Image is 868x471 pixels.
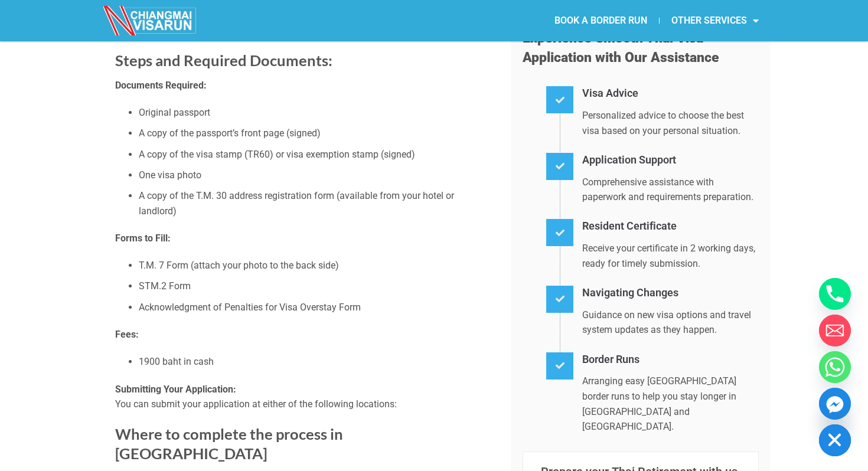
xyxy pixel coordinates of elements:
a: Phone [819,278,851,310]
li: STM.2 Form [139,279,493,294]
a: Facebook_Messenger [819,388,851,420]
li: Original passport [139,105,493,120]
h2: Steps and Required Documents: [115,51,493,70]
a: Whatsapp [819,351,851,383]
h4: Navigating Changes [582,284,759,302]
a: Email [819,315,851,346]
h2: Where to complete the process in [GEOGRAPHIC_DATA] [115,424,493,464]
p: Personalized advice to choose the best visa based on your personal situation. [582,108,759,138]
nav: Menu [434,7,771,34]
li: One visa photo [139,168,493,183]
p: Comprehensive assistance with paperwork and requirements preparation. [582,175,759,205]
strong: Documents Required: [115,80,207,91]
a: BOOK A BORDER RUN [543,7,659,34]
p: You can submit your application at either of the following locations: [115,382,493,412]
strong: Forms to Fill: [115,233,171,244]
li: A copy of the T.M. 30 address registration form (available from your hotel or landlord) [139,188,493,218]
a: OTHER SERVICES [660,7,771,34]
li: A copy of the visa stamp (TR60) or visa exemption stamp (signed) [139,147,493,162]
li: A copy of the passport’s front page (signed) [139,126,493,141]
strong: Submitting Your Application: [115,384,236,395]
li: Acknowledgment of Penalties for Visa Overstay Form [139,300,493,315]
li: T.M. 7 Form (attach your photo to the back side) [139,258,493,273]
a: Border Runs [582,353,639,365]
li: 1900 baht in cash [139,354,493,369]
strong: Fees: [115,329,139,340]
p: Guidance on new visa options and travel system updates as they happen. [582,308,759,338]
h4: Resident Certificate [582,218,759,235]
h4: Visa Advice [582,85,759,102]
h4: Application Support [582,152,759,169]
p: Receive your certificate in 2 working days, ready for timely submission. [582,241,759,271]
p: Arranging easy [GEOGRAPHIC_DATA] border runs to help you stay longer in [GEOGRAPHIC_DATA] and [GE... [582,374,759,434]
